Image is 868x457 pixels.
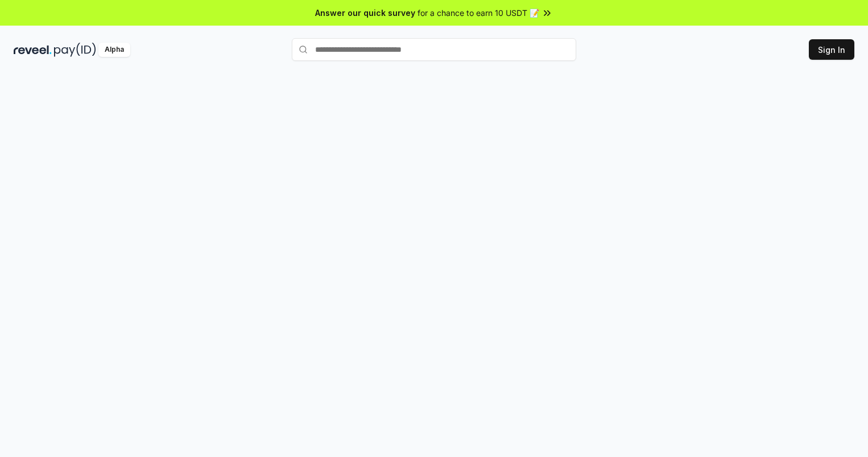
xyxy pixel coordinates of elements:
button: Sign In [809,39,854,60]
span: for a chance to earn 10 USDT 📝 [418,7,539,19]
img: reveel_dark [14,43,52,57]
img: pay_id [54,43,96,57]
div: Alpha [98,43,130,57]
span: Answer our quick survey [315,7,415,19]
